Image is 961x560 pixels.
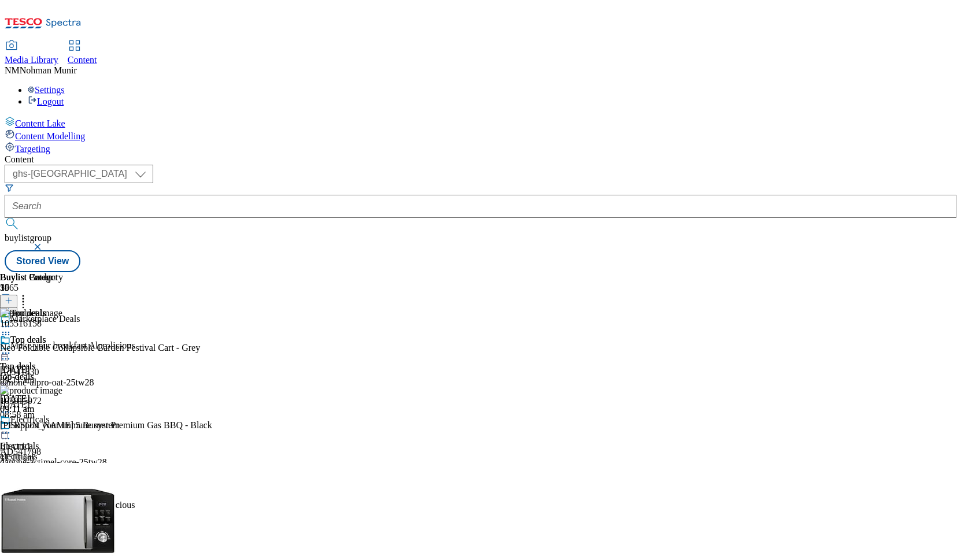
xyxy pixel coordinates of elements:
[5,41,58,65] a: Media Library
[5,65,20,75] span: NM
[68,55,97,65] span: Content
[5,154,956,165] div: Content
[5,195,956,218] input: Search
[5,55,58,65] span: Media Library
[15,118,65,128] span: Content Lake
[20,65,77,75] span: Nohman Munir
[68,41,97,65] a: Content
[5,233,51,243] span: buylistgroup
[15,131,85,141] span: Content Modelling
[5,250,80,272] button: Stored View
[28,85,65,95] a: Settings
[5,142,956,154] a: Targeting
[5,129,956,142] a: Content Modelling
[15,144,50,154] span: Targeting
[5,183,14,192] svg: Search Filters
[5,116,956,129] a: Content Lake
[28,97,64,106] a: Logout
